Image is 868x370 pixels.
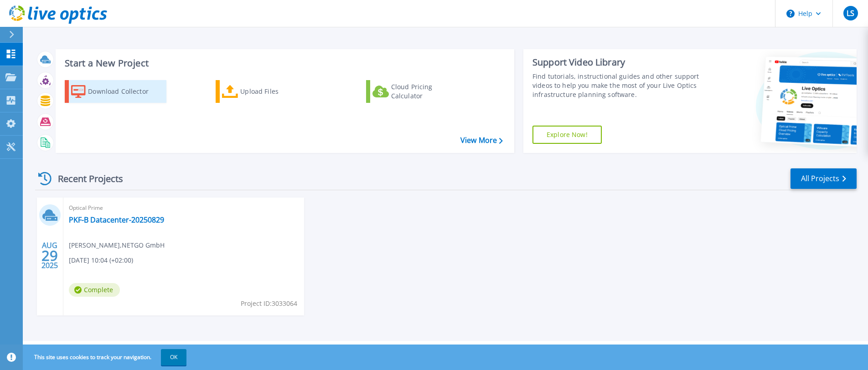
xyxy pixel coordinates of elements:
span: Complete [69,283,120,297]
div: Upload Files [240,82,313,101]
div: Recent Projects [35,167,135,190]
a: Explore Now! [532,126,602,144]
button: OK [161,349,186,365]
a: PKF-B Datacenter-20250829 [69,215,164,224]
a: All Projects [790,168,857,189]
a: View More [460,136,503,145]
a: Upload Files [216,80,317,103]
span: LS [847,10,854,17]
div: Download Collector [88,82,161,101]
span: [DATE] 10:04 (+02:00) [69,255,133,265]
div: AUG 2025 [41,239,58,272]
span: Optical Prime [69,203,299,213]
a: Download Collector [65,80,166,103]
span: 29 [41,252,58,259]
span: This site uses cookies to track your navigation. [25,349,186,365]
div: Find tutorials, instructional guides and other support videos to help you make the most of your L... [532,72,702,99]
span: Project ID: 3033064 [241,299,297,309]
h3: Start a New Project [65,58,502,68]
span: [PERSON_NAME] , NETGO GmbH [69,240,165,250]
div: Cloud Pricing Calculator [391,82,464,101]
a: Cloud Pricing Calculator [366,80,468,103]
div: Support Video Library [532,56,702,68]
